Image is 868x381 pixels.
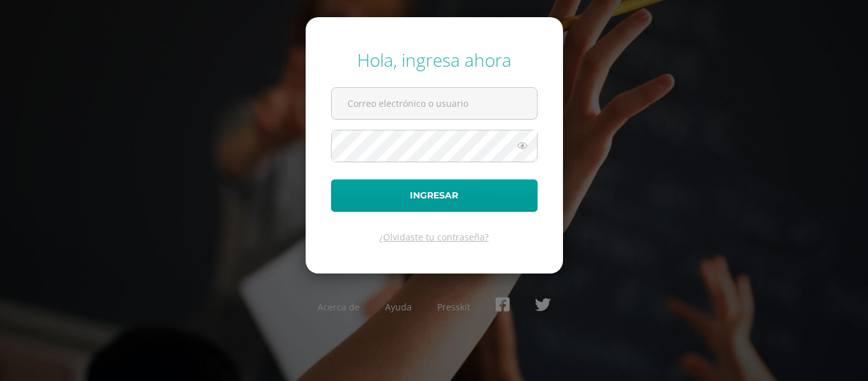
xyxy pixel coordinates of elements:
[332,88,537,119] input: Correo electrónico o usuario
[331,48,538,72] div: Hola, ingresa ahora
[318,301,360,313] a: Acerca de
[379,231,489,243] a: ¿Olvidaste tu contraseña?
[437,301,470,313] a: Presskit
[331,179,538,212] button: Ingresar
[385,301,412,313] a: Ayuda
